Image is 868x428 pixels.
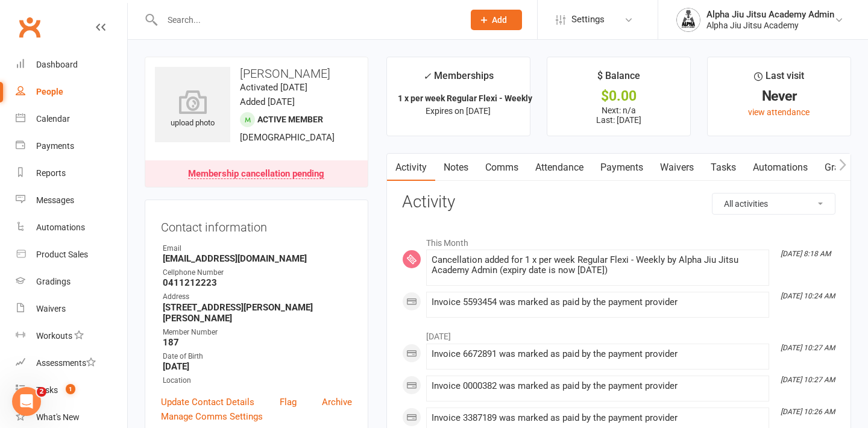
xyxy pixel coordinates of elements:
div: Cancellation added for 1 x per week Regular Flexi - Weekly by Alpha Jiu Jitsu Academy Admin (expi... [432,255,764,275]
div: Address [163,291,352,303]
div: Email [163,243,352,254]
div: Product Sales [36,250,88,259]
time: Added [DATE] [240,96,295,107]
div: Waivers [36,304,66,313]
a: Waivers [16,295,127,323]
div: What's New [36,412,80,422]
a: Automations [744,154,816,181]
span: Add [492,15,507,25]
a: Update Contact Details [161,395,254,409]
a: Flag [280,395,297,409]
div: Assessments [36,358,96,368]
div: People [36,87,63,96]
div: Location [163,375,352,386]
div: Last visit [754,68,804,90]
div: Cellphone Number [163,267,352,279]
div: Dashboard [36,60,78,69]
strong: 0411212223 [163,277,352,288]
a: Dashboard [16,51,127,78]
li: This Month [402,230,835,250]
span: 2 [37,387,46,397]
div: Gradings [36,277,71,286]
strong: 1 x per week Regular Flexi - Weekly [398,93,532,103]
a: Comms [477,154,527,181]
h3: [PERSON_NAME] [155,67,358,80]
div: Invoice 0000382 was marked as paid by the payment provider [432,381,764,391]
div: Invoice 5593454 was marked as paid by the payment provider [432,297,764,307]
span: Active member [257,115,323,124]
div: upload photo [155,90,230,130]
div: Calendar [36,114,70,124]
a: Product Sales [16,241,127,268]
a: Tasks 1 [16,377,127,404]
div: Alpha Jiu Jitsu Academy [706,20,834,31]
i: [DATE] 10:27 AM [781,376,835,384]
div: Workouts [36,331,72,341]
span: Expires on [DATE] [426,106,491,116]
button: Add [471,10,522,30]
div: Automations [36,222,85,232]
strong: [EMAIL_ADDRESS][DOMAIN_NAME] [163,253,352,264]
time: Activated [DATE] [240,82,307,93]
a: Workouts [16,323,127,350]
div: Invoice 6672891 was marked as paid by the payment provider [432,349,764,359]
i: [DATE] 10:24 AM [781,292,835,300]
i: [DATE] 8:18 AM [781,250,831,258]
h3: Activity [402,193,835,212]
a: Gradings [16,268,127,295]
a: Archive [322,395,352,409]
div: $ Balance [597,68,640,90]
a: Payments [592,154,652,181]
a: People [16,78,127,105]
span: 1 [66,384,75,394]
a: Clubworx [14,12,45,42]
div: Payments [36,141,74,151]
div: Messages [36,195,74,205]
a: Activity [387,154,435,181]
a: Payments [16,133,127,160]
i: [DATE] 10:26 AM [781,408,835,416]
a: Tasks [702,154,744,181]
div: Invoice 3387189 was marked as paid by the payment provider [432,413,764,423]
span: Settings [571,6,605,33]
span: [DEMOGRAPHIC_DATA] [240,132,335,143]
strong: 187 [163,337,352,348]
div: Tasks [36,385,58,395]
div: Membership cancellation pending [188,169,324,179]
li: [DATE] [402,324,835,343]
h3: Contact information [161,216,352,234]
a: Reports [16,160,127,187]
div: Date of Birth [163,351,352,362]
div: Memberships [423,68,494,90]
i: ✓ [423,71,431,82]
div: Member Number [163,327,352,338]
strong: [DATE] [163,361,352,372]
a: Automations [16,214,127,241]
a: Messages [16,187,127,214]
div: Never [719,90,840,102]
a: Waivers [652,154,702,181]
div: Alpha Jiu Jitsu Academy Admin [706,9,834,20]
a: Assessments [16,350,127,377]
div: $0.00 [558,90,679,102]
a: Attendance [527,154,592,181]
i: [DATE] 10:27 AM [781,344,835,352]
a: Notes [435,154,477,181]
p: Next: n/a Last: [DATE] [558,105,679,125]
a: Calendar [16,105,127,133]
input: Search... [159,11,455,28]
iframe: Intercom live chat [12,387,41,416]
img: thumb_image1751406779.png [676,8,700,32]
div: Reports [36,168,66,178]
strong: [STREET_ADDRESS][PERSON_NAME][PERSON_NAME] [163,302,352,324]
a: Manage Comms Settings [161,409,263,424]
a: view attendance [748,107,810,117]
